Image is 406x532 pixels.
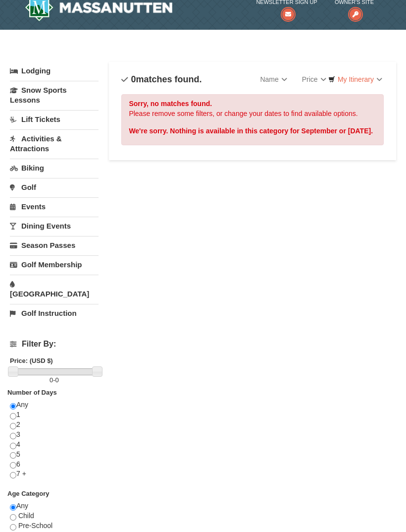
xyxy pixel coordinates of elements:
span: 0 [131,74,136,84]
a: Activities & Attractions [10,129,99,158]
strong: Price: (USD $) [10,357,53,364]
a: Season Passes [10,236,99,254]
a: Events [10,197,99,216]
span: Child [18,512,34,520]
a: My Itinerary [322,72,389,87]
a: Golf [10,178,99,196]
div: Please remove some filters, or change your dates to find available options. [121,94,384,145]
a: Name [253,69,294,89]
div: Any 1 2 3 4 5 6 7 + [10,400,99,489]
strong: Number of Days [7,389,57,396]
a: Biking [10,159,99,177]
a: Golf Membership [10,255,99,274]
div: We're sorry. Nothing is available in this category for September or [DATE]. [129,126,376,136]
strong: Age Category [7,490,50,497]
span: 0 [50,376,53,384]
span: Pre-School [18,522,52,530]
h4: matches found. [121,74,202,84]
strong: Sorry, no matches found. [129,100,212,108]
a: [GEOGRAPHIC_DATA] [10,275,99,303]
label: - [10,375,99,385]
h4: Filter By: [10,340,99,349]
span: 0 [55,376,59,384]
a: Snow Sports Lessons [10,81,99,109]
a: Lodging [10,62,99,80]
a: Golf Instruction [10,304,99,322]
a: Dining Events [10,217,99,235]
a: Price [295,69,334,89]
a: Lift Tickets [10,110,99,128]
